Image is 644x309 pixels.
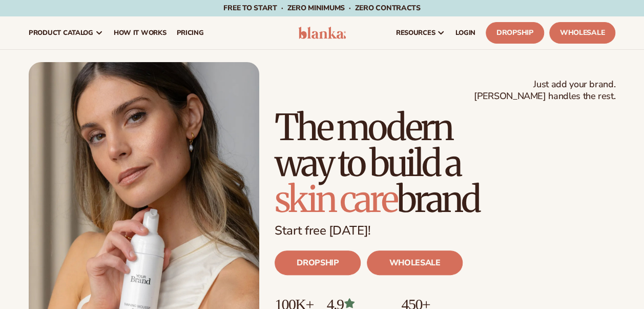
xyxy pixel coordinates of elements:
[455,29,475,37] span: LOGIN
[275,109,615,217] h1: The modern way to build a brand
[29,29,93,37] span: product catalog
[114,29,167,37] span: How It Works
[396,29,435,37] span: resources
[391,16,450,49] a: resources
[486,22,544,44] a: Dropship
[474,79,615,103] span: Just add your brand. [PERSON_NAME] handles the rest.
[275,223,615,238] p: Start free [DATE]!
[275,177,397,222] span: skin care
[223,3,420,13] span: Free to start · ZERO minimums · ZERO contracts
[549,22,615,44] a: Wholesale
[176,29,203,37] span: pricing
[109,16,172,49] a: How It Works
[450,16,481,49] a: LOGIN
[24,16,109,49] a: product catalog
[298,27,346,39] img: logo
[367,250,462,275] a: WHOLESALE
[171,16,209,49] a: pricing
[275,250,361,275] a: DROPSHIP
